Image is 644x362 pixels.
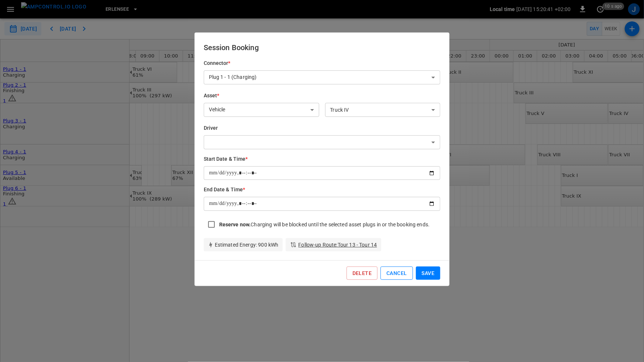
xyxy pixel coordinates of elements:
[219,222,251,227] strong: Reserve now.
[204,42,441,53] h6: Session Booking
[204,70,441,84] div: Plug 1 - 1 (Charging)
[204,92,319,100] h6: Asset
[204,124,441,132] h6: Driver
[208,241,279,248] p: Estimated Energy : 900 kWh
[347,267,378,280] button: Delete
[204,186,441,194] h6: End Date & Time
[325,103,441,117] div: Truck IV
[380,267,413,280] button: Cancel
[204,103,319,117] div: Vehicle
[219,221,430,228] div: Charging will be blocked until the selected asset plugs in or the booking ends.
[204,59,441,67] h6: Connector
[298,241,377,248] a: Follow-up Route:Tour 13 - Tour 14
[204,155,441,163] h6: Start Date & Time
[416,267,441,280] button: Save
